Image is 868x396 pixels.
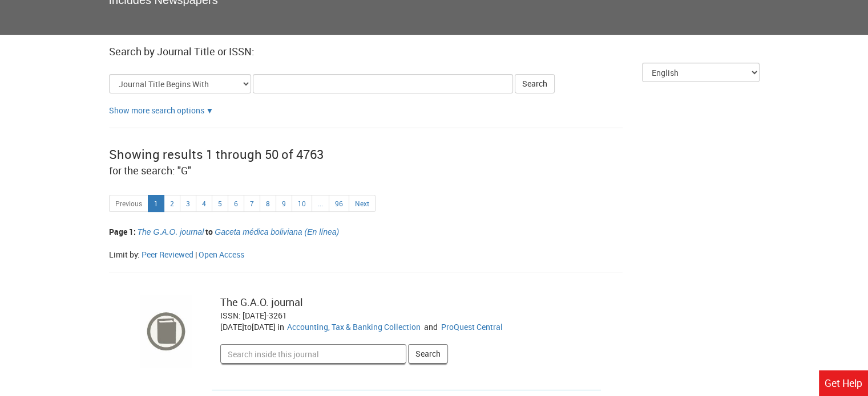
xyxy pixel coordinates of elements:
[220,295,593,310] div: The G.A.O. journal
[408,344,448,364] button: Search
[349,195,376,212] a: Next
[212,195,228,212] a: 5
[138,227,204,236] span: The G.A.O. journal
[109,46,760,58] h2: Search by Journal Title or ISSN:
[206,105,214,116] a: Show more search options
[515,74,555,93] button: Search
[215,227,339,236] span: Gaceta médica boliviana (En línea)
[109,249,140,260] span: Limit by:
[109,105,204,116] a: Show more search options
[276,195,292,212] a: 9
[220,344,406,364] input: Search inside this journal
[220,310,593,321] div: ISSN: [DATE]-3261
[220,321,287,333] div: [DATE] [DATE]
[228,195,244,212] a: 6
[109,226,136,237] span: Page 1:
[287,321,421,332] a: Go to Accounting, Tax & Banking Collection
[260,195,276,212] a: 8
[148,195,164,212] a: 1
[244,195,260,212] a: 7
[109,164,191,177] span: for the search: "G"
[819,370,868,396] a: Get Help
[205,226,213,237] span: to
[109,195,148,212] a: Previous
[109,146,324,162] span: Showing results 1 through 50 of 4763
[292,195,312,212] a: 10
[220,289,221,290] label: Search inside this journal
[244,321,252,332] span: to
[142,249,193,260] a: Filter by peer reviewed
[441,321,503,332] a: Go to ProQuest Central
[196,195,212,212] a: 4
[164,195,180,212] a: 2
[277,321,284,332] span: in
[140,295,192,367] img: cover image for: The G.A.O. journal
[199,249,244,260] a: Filter by peer open access
[312,195,329,212] a: ...
[195,249,197,260] span: |
[422,321,439,332] span: and
[329,195,349,212] a: 96
[180,195,196,212] a: 3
